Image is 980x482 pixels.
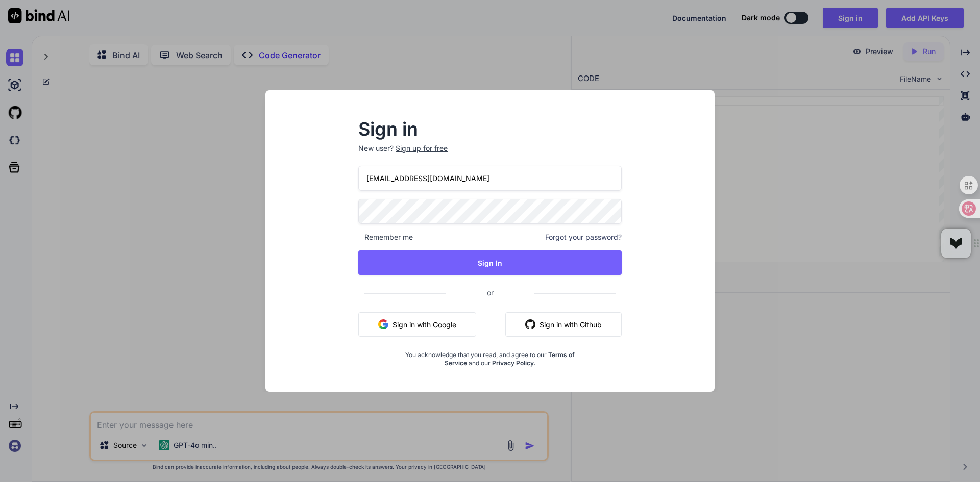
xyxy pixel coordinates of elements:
[358,232,413,242] span: Remember me
[358,121,622,137] h2: Sign in
[402,345,578,367] div: You acknowledge that you read, and agree to our and our
[505,312,622,337] button: Sign in with Github
[358,312,476,337] button: Sign in with Google
[492,359,536,367] a: Privacy Policy.
[445,351,575,367] a: Terms of Service
[446,280,534,305] span: or
[358,250,622,275] button: Sign In
[525,319,535,329] img: github
[358,143,622,166] p: New user?
[545,232,622,242] span: Forgot your password?
[378,319,388,329] img: google
[358,166,622,191] input: Login or Email
[396,143,448,154] div: Sign up for free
